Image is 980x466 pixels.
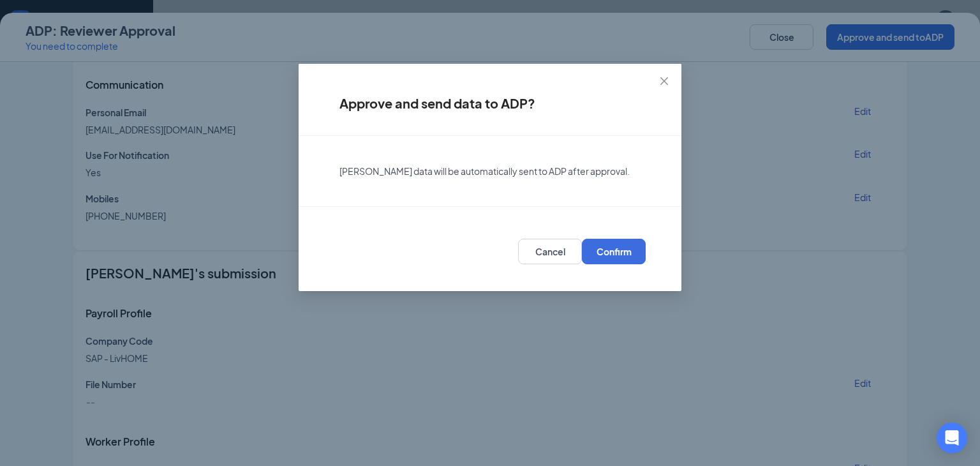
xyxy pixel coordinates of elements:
span: [PERSON_NAME] data will be automatically sent to ADP after approval. [339,165,630,177]
span: close [659,76,669,86]
button: Close [647,64,681,98]
button: Cancel [518,239,582,264]
h4: Approve and send data to ADP? [339,94,641,112]
div: Open Intercom Messenger [937,423,967,453]
span: Confirm [597,245,632,258]
button: Confirm [582,239,646,264]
